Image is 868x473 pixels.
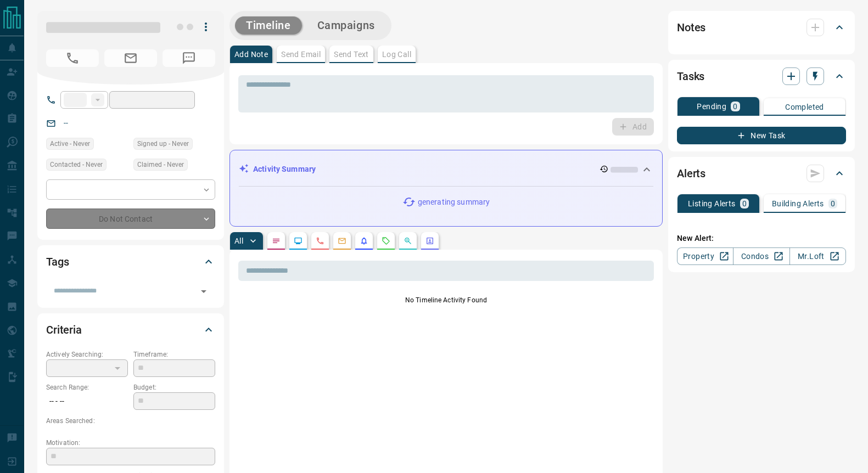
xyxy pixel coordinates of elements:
p: Building Alerts [772,200,824,207]
div: Tasks [677,63,846,89]
a: Condos [733,247,789,265]
span: Claimed - Never [137,159,184,170]
div: Alerts [677,160,846,187]
h2: Notes [677,19,705,36]
button: Open [196,284,211,299]
button: New Task [677,127,846,144]
p: New Alert: [677,233,846,244]
div: Activity Summary [239,159,653,179]
div: Do Not Contact [46,209,215,229]
span: No Number [163,49,215,67]
div: Criteria [46,317,215,343]
p: Activity Summary [253,164,316,175]
button: Campaigns [306,16,386,35]
svg: Agent Actions [425,236,434,245]
h2: Tasks [677,67,704,85]
p: 0 [742,200,747,207]
svg: Emails [338,236,346,245]
p: generating summary [418,196,490,208]
p: Add Note [234,50,268,58]
svg: Listing Alerts [360,236,368,245]
span: Contacted - Never [50,159,103,170]
span: No Number [46,49,99,67]
p: 0 [733,103,737,110]
p: All [234,237,243,245]
p: 0 [831,200,835,207]
div: Notes [677,14,846,41]
p: Motivation: [46,438,215,448]
p: Budget: [133,382,215,392]
svg: Opportunities [404,236,412,245]
div: Tags [46,249,215,275]
a: -- [64,119,68,127]
span: No Email [104,49,157,67]
span: Active - Never [50,138,90,149]
button: Timeline [235,16,302,35]
h2: Tags [46,253,69,271]
p: Actively Searching: [46,350,128,359]
p: Search Range: [46,382,128,392]
svg: Calls [316,236,324,245]
a: Mr.Loft [789,247,846,265]
svg: Notes [272,236,281,245]
h2: Criteria [46,321,82,339]
svg: Requests [382,236,390,245]
p: No Timeline Activity Found [238,295,654,305]
p: Listing Alerts [688,200,736,207]
p: -- - -- [46,392,128,410]
svg: Lead Browsing Activity [294,236,303,245]
p: Timeframe: [133,350,215,359]
h2: Alerts [677,165,705,182]
a: Property [677,247,733,265]
p: Completed [785,103,824,111]
span: Signed up - Never [137,138,189,149]
p: Pending [697,103,726,110]
p: Areas Searched: [46,416,215,426]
